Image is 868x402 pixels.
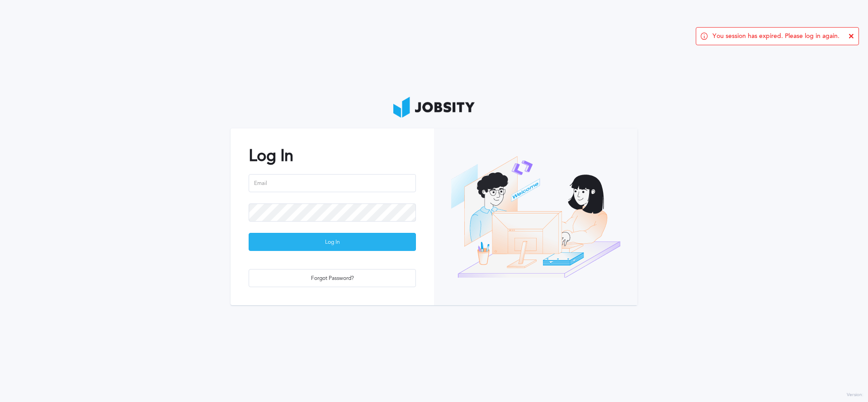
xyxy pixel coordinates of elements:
label: Version: [847,393,863,398]
h2: Log In [249,147,416,165]
button: Log In [249,233,416,251]
div: Log In [249,233,415,251]
button: Forgot Password? [249,269,416,287]
input: Email [249,174,416,192]
div: Forgot Password? [249,270,415,288]
span: You session has expired. Please log in again. [712,33,840,40]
